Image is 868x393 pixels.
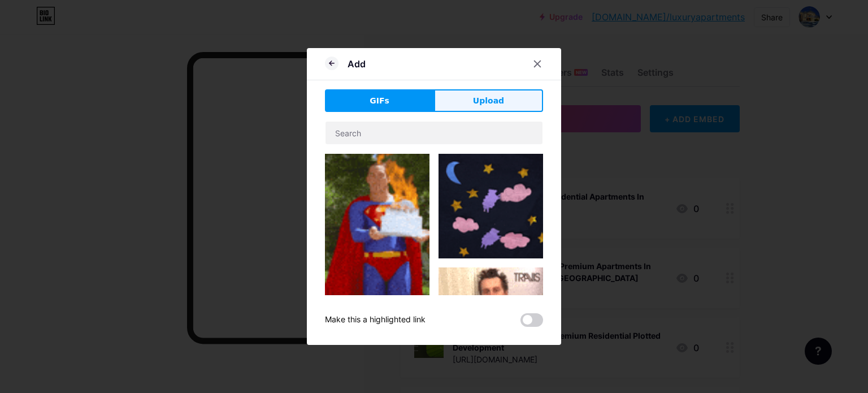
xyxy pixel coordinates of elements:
img: Gihpy [325,154,429,299]
div: Add [348,57,366,71]
button: GIFs [325,89,434,112]
img: Gihpy [439,267,543,372]
img: Gihpy [439,154,543,258]
span: GIFs [370,95,389,107]
div: Make this a highlighted link [325,313,426,327]
span: Upload [473,95,504,107]
input: Search [325,122,542,144]
button: Upload [434,89,543,112]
